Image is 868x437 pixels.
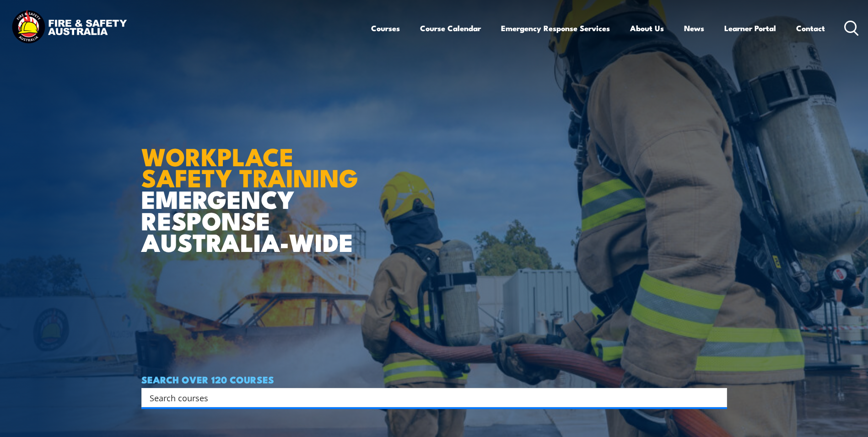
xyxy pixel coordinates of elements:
h1: EMERGENCY RESPONSE AUSTRALIA-WIDE [141,122,365,252]
h4: SEARCH OVER 120 COURSES [141,374,727,384]
a: News [684,16,704,40]
a: Courses [371,16,400,40]
button: Search magnifier button [711,391,724,404]
a: Emergency Response Services [501,16,610,40]
input: Search input [150,391,707,404]
a: Learner Portal [724,16,776,40]
a: Contact [796,16,825,40]
a: About Us [630,16,664,40]
strong: WORKPLACE SAFETY TRAINING [141,137,358,196]
form: Search form [151,391,709,404]
a: Course Calendar [420,16,481,40]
